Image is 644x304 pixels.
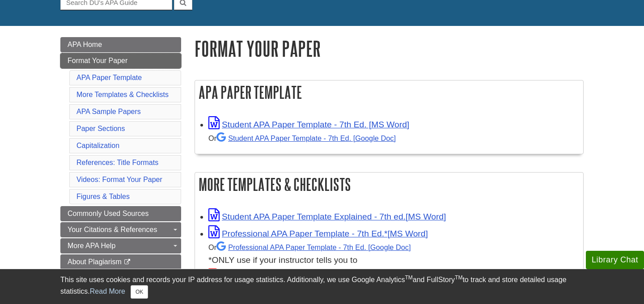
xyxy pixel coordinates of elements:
[123,259,131,265] i: This link opens in a new window
[195,37,584,60] h1: Format Your Paper
[455,274,462,281] sup: TM
[76,159,158,166] a: References: Title Formats
[60,238,181,253] a: More APA Help
[68,210,148,217] span: Commonly Used Sources
[76,193,130,200] a: Figures & Tables
[68,258,122,266] span: About Plagiarism
[216,243,411,251] a: Professional APA Paper Template - 7th Ed.
[208,229,428,238] a: Link opens in new window
[76,108,141,115] a: APA Sample Papers
[60,274,584,299] div: This site uses cookies and records your IP address for usage statistics. Additionally, we use Goo...
[90,287,125,295] a: Read More
[60,37,181,270] div: Guide Page Menu
[76,74,142,81] a: APA Paper Template
[208,212,446,221] a: Link opens in new window
[131,285,148,299] button: Close
[76,142,119,149] a: Capitalization
[60,254,181,270] a: About Plagiarism
[60,206,181,221] a: Commonly Used Sources
[76,125,125,132] a: Paper Sections
[68,41,102,48] span: APA Home
[60,222,181,237] a: Your Citations & References
[68,242,115,249] span: More APA Help
[405,274,412,281] sup: TM
[208,120,409,129] a: Link opens in new window
[76,91,169,98] a: More Templates & Checklists
[216,134,396,142] a: Student APA Paper Template - 7th Ed. [Google Doc]
[68,226,157,233] span: Your Citations & References
[208,243,411,251] small: Or
[195,173,583,196] h2: More Templates & Checklists
[208,241,579,267] div: *ONLY use if your instructor tells you to
[195,80,583,104] h2: APA Paper Template
[68,57,127,64] span: Format Your Paper
[60,37,181,52] a: APA Home
[76,176,162,183] a: Videos: Format Your Paper
[208,134,396,142] small: Or
[586,251,644,269] button: Library Chat
[60,53,181,68] a: Format Your Paper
